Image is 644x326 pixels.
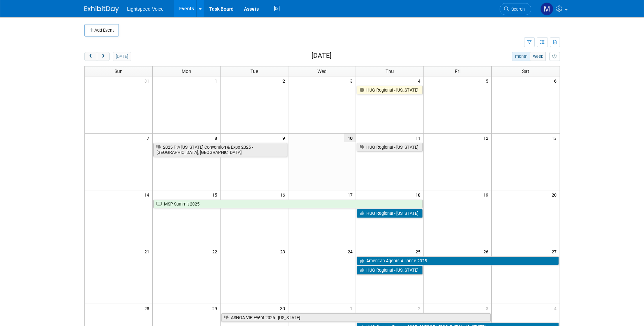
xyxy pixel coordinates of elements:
[500,3,531,15] a: Search
[347,247,356,256] span: 24
[317,69,327,74] span: Wed
[311,52,331,60] h2: [DATE]
[553,304,560,313] span: 4
[221,313,491,322] a: ASNOA VIP Event 2025 - [US_STATE]
[552,54,557,59] i: Personalize Calendar
[522,69,529,74] span: Sat
[455,69,460,74] span: Fri
[549,52,560,61] button: myCustomButton
[212,247,220,256] span: 22
[114,69,123,74] span: Sun
[417,304,423,313] span: 2
[144,76,152,85] span: 31
[144,247,152,256] span: 21
[279,304,288,313] span: 30
[540,2,553,15] img: Marc Magliano
[113,52,131,61] button: [DATE]
[551,247,560,256] span: 27
[509,7,525,12] span: Search
[347,190,356,199] span: 17
[251,69,258,74] span: Tue
[551,134,560,142] span: 13
[279,247,288,256] span: 23
[530,52,546,61] button: week
[415,134,423,142] span: 11
[553,76,560,85] span: 6
[182,69,191,74] span: Mon
[485,76,491,85] span: 5
[144,304,152,313] span: 28
[97,52,110,61] button: next
[357,209,423,218] a: HUG Regional - [US_STATE]
[127,6,164,12] span: Lightspeed Voice
[357,143,423,152] a: HUG Regional - [US_STATE]
[84,6,119,13] img: ExhibitDay
[153,143,287,157] a: 2025 PIA [US_STATE] Convention & Expo 2025 - [GEOGRAPHIC_DATA], [GEOGRAPHIC_DATA]
[349,304,356,313] span: 1
[212,304,220,313] span: 29
[214,76,220,85] span: 1
[386,69,394,74] span: Thu
[84,52,97,61] button: prev
[282,134,288,142] span: 9
[483,134,491,142] span: 12
[144,190,152,199] span: 14
[415,247,423,256] span: 25
[417,76,423,85] span: 4
[146,134,152,142] span: 7
[512,52,530,61] button: month
[357,256,559,265] a: American Agents Alliance 2025
[357,86,423,95] a: HUG Regional - [US_STATE]
[282,76,288,85] span: 2
[415,190,423,199] span: 18
[485,304,491,313] span: 3
[279,190,288,199] span: 16
[153,200,423,209] a: MSP Summit 2025
[84,24,119,36] button: Add Event
[214,134,220,142] span: 8
[551,190,560,199] span: 20
[344,134,356,142] span: 10
[483,247,491,256] span: 26
[349,76,356,85] span: 3
[357,266,423,275] a: HUG Regional - [US_STATE]
[212,190,220,199] span: 15
[483,190,491,199] span: 19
